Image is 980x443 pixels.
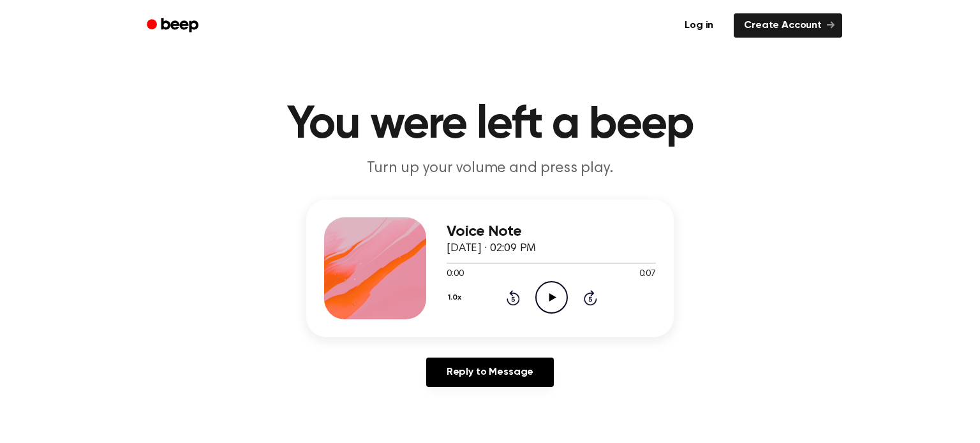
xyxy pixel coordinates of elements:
h3: Voice Note [447,223,656,240]
button: 1.0x [447,287,466,309]
span: 0:00 [447,268,463,281]
a: Beep [138,13,210,38]
span: 0:07 [639,268,656,281]
p: Turn up your volume and press play. [245,158,735,179]
span: [DATE] · 02:09 PM [447,243,536,254]
a: Log in [672,11,726,40]
a: Reply to Message [426,358,554,387]
a: Create Account [734,13,842,38]
h1: You were left a beep [163,102,817,148]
